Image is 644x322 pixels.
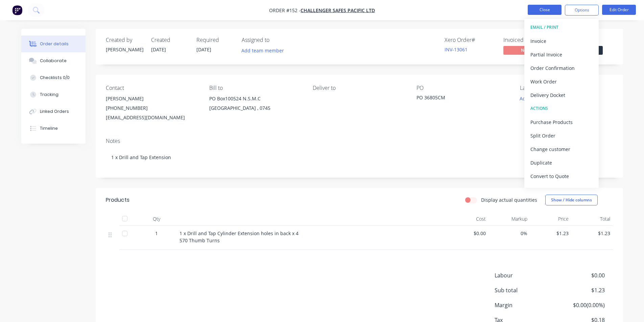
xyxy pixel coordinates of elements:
[21,35,86,52] button: Order details
[106,37,143,43] div: Created by
[481,196,537,203] label: Display actual quantities
[447,212,489,226] div: Cost
[530,77,593,86] div: Work Order
[574,230,610,237] span: $1.23
[491,230,527,237] span: 0%
[524,61,599,75] button: Order Confirmation
[530,23,593,32] div: EMAIL / PRINT
[106,85,198,91] div: Contact
[12,5,22,15] img: Factory
[524,34,599,48] button: Invoice
[524,48,599,61] button: Partial Invoice
[155,230,158,237] span: 1
[524,142,599,156] button: Change customer
[416,85,509,91] div: PO
[209,94,302,116] div: PO Box100524 N.S.M.C[GEOGRAPHIC_DATA] , 0745
[21,69,86,86] button: Checklists 0/0
[238,46,287,55] button: Add team member
[524,88,599,102] button: Delivery Docket
[530,131,593,141] div: Split Order
[445,46,468,53] a: INV-13061
[530,36,593,46] div: Invoice
[524,102,599,115] button: ACTIONS
[530,212,572,226] div: Price
[209,94,302,103] div: PO Box100524 N.S.M.C
[21,120,86,137] button: Timeline
[524,129,599,142] button: Split Order
[136,212,177,226] div: Qty
[524,156,599,169] button: Duplicate
[21,52,86,69] button: Collaborate
[554,301,604,309] span: $0.00 ( 0.00 %)
[40,125,58,131] div: Timeline
[565,5,599,16] button: Options
[602,5,636,15] button: Edit Order
[209,103,302,113] div: [GEOGRAPHIC_DATA] , 0745
[40,92,58,98] div: Tracking
[180,230,300,244] span: 1 x Drill and Tap Cylinder Extension holes in back x 4 570 Thumb Turns
[40,108,69,115] div: Linked Orders
[545,195,598,205] button: Show / Hide columns
[530,144,593,154] div: Change customer
[530,63,593,73] div: Order Confirmation
[530,158,593,168] div: Duplicate
[524,115,599,129] button: Purchase Products
[106,46,143,53] div: [PERSON_NAME]
[530,90,593,100] div: Delivery Docket
[503,46,544,54] span: No
[450,230,486,237] span: $0.00
[524,75,599,88] button: Work Order
[530,117,593,127] div: Purchase Products
[488,212,530,226] div: Markup
[106,147,613,168] div: 1 x Drill and Tap Extension
[106,113,198,122] div: [EMAIL_ADDRESS][DOMAIN_NAME]
[530,50,593,59] div: Partial Invoice
[196,37,234,43] div: Required
[106,94,198,103] div: [PERSON_NAME]
[495,286,555,294] span: Sub total
[530,171,593,181] div: Convert to Quote
[209,85,302,91] div: Bill to
[269,7,301,14] span: Order #152 -
[106,94,198,122] div: [PERSON_NAME][PHONE_NUMBER][EMAIL_ADDRESS][DOMAIN_NAME]
[530,185,593,195] div: Archive
[495,271,555,279] span: Labour
[524,169,599,183] button: Convert to Quote
[106,138,613,144] div: Notes
[151,37,188,43] div: Created
[242,46,288,55] button: Add team member
[445,37,495,43] div: Xero Order #
[21,86,86,103] button: Tracking
[106,196,129,204] div: Products
[40,41,69,47] div: Order details
[242,37,309,43] div: Assigned to
[106,103,198,113] div: [PHONE_NUMBER]
[151,46,166,53] span: [DATE]
[524,21,599,34] button: EMAIL / PRINT
[554,286,604,294] span: $1.23
[416,94,501,103] div: PO 36805CM
[554,271,604,279] span: $0.00
[530,104,593,113] div: ACTIONS
[516,94,547,103] button: Add labels
[520,85,613,91] div: Labels
[503,37,554,43] div: Invoiced
[40,75,70,81] div: Checklists 0/0
[21,103,86,120] button: Linked Orders
[495,301,555,309] span: Margin
[313,85,405,91] div: Deliver to
[301,7,375,14] a: Challenger Safes Pacific Ltd
[196,46,211,53] span: [DATE]
[533,230,569,237] span: $1.23
[524,183,599,196] button: Archive
[40,58,67,64] div: Collaborate
[571,212,613,226] div: Total
[528,5,562,15] button: Close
